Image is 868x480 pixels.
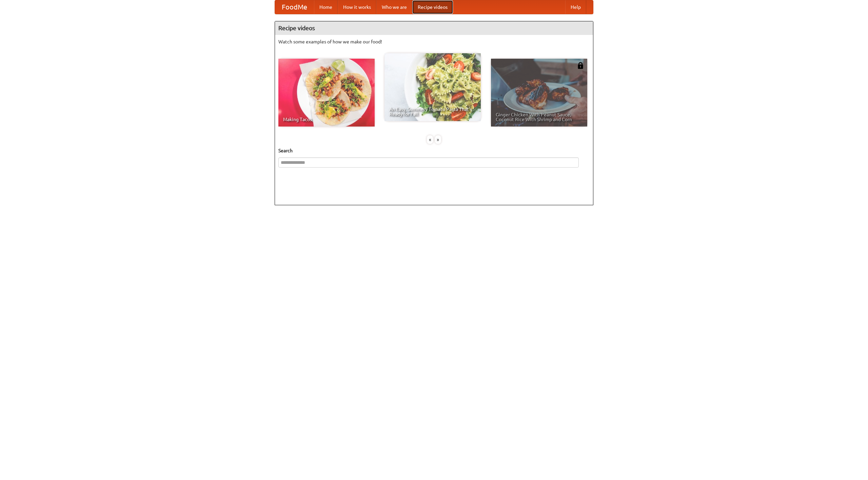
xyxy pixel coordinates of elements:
span: Making Tacos [283,117,370,122]
a: Who we are [376,0,412,14]
a: Making Tacos [278,59,375,127]
p: Watch some examples of how we make our food! [278,38,590,45]
a: Home [314,0,338,14]
a: An Easy, Summery Tomato Pasta That's Ready for Fall [384,53,481,121]
span: An Easy, Summery Tomato Pasta That's Ready for Fall [389,107,476,116]
a: How it works [338,0,376,14]
a: Help [565,0,586,14]
h4: Recipe videos [275,21,593,35]
div: » [435,135,441,144]
img: 483408.png [577,62,584,69]
a: FoodMe [275,0,314,14]
h5: Search [278,147,590,154]
a: Recipe videos [412,0,453,14]
div: « [427,135,433,144]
